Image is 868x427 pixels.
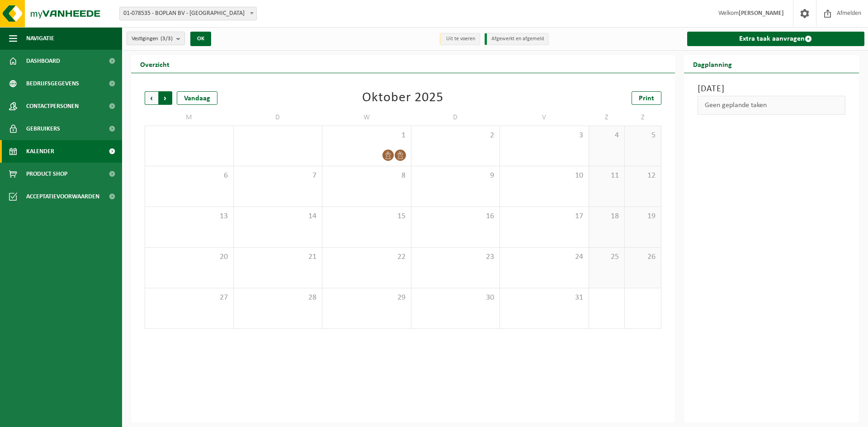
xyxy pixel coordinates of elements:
span: 17 [505,211,584,221]
span: 26 [629,252,656,262]
span: Print [639,95,654,102]
td: M [145,109,234,126]
span: 30 [416,293,495,303]
span: 1 [327,131,406,141]
span: Gebruikers [26,117,60,140]
button: Vestigingen(3/3) [127,32,185,45]
span: 25 [594,252,620,262]
li: Afgewerkt en afgemeld [485,33,549,45]
span: 29 [327,293,406,303]
span: Kalender [26,140,54,163]
span: 8 [327,171,406,181]
span: 5 [629,131,656,141]
span: Volgende [159,91,172,105]
span: 19 [629,211,656,221]
td: D [234,109,323,126]
span: 14 [238,211,318,221]
span: Dashboard [26,50,60,72]
span: 13 [150,211,229,221]
div: Geen geplande taken [698,96,846,115]
span: Bedrijfsgegevens [26,72,79,95]
strong: [PERSON_NAME] [739,10,784,17]
span: Product Shop [26,163,67,185]
button: OK [190,32,211,46]
span: Navigatie [26,27,54,50]
span: 12 [629,171,656,181]
span: Contactpersonen [26,95,79,117]
span: Vorige [145,91,158,105]
span: 20 [150,252,229,262]
span: 23 [416,252,495,262]
a: Extra taak aanvragen [687,32,865,46]
span: 21 [238,252,318,262]
span: 01-078535 - BOPLAN BV - MOORSELE [119,7,257,20]
span: 31 [505,293,584,303]
span: Acceptatievoorwaarden [26,185,99,208]
span: 2 [416,131,495,141]
span: 16 [416,211,495,221]
span: 7 [238,171,318,181]
li: Uit te voeren [439,33,480,45]
span: 10 [505,171,584,181]
span: 4 [594,131,620,141]
td: Z [589,109,625,126]
count: (3/3) [160,36,173,42]
span: 22 [327,252,406,262]
span: Vestigingen [132,32,173,46]
span: 28 [238,293,318,303]
td: V [500,109,589,126]
h2: Overzicht [131,55,179,73]
span: 3 [505,131,584,141]
span: 11 [594,171,620,181]
h3: [DATE] [698,82,846,96]
span: 6 [150,171,229,181]
span: 15 [327,211,406,221]
div: Vandaag [177,91,217,105]
a: Print [632,91,661,105]
span: 24 [505,252,584,262]
span: 9 [416,171,495,181]
td: W [322,109,411,126]
td: Z [625,109,661,126]
span: 01-078535 - BOPLAN BV - MOORSELE [120,7,256,20]
span: 18 [594,211,620,221]
div: Oktober 2025 [362,91,443,105]
td: D [411,109,500,126]
span: 27 [150,293,229,303]
h2: Dagplanning [684,55,741,73]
